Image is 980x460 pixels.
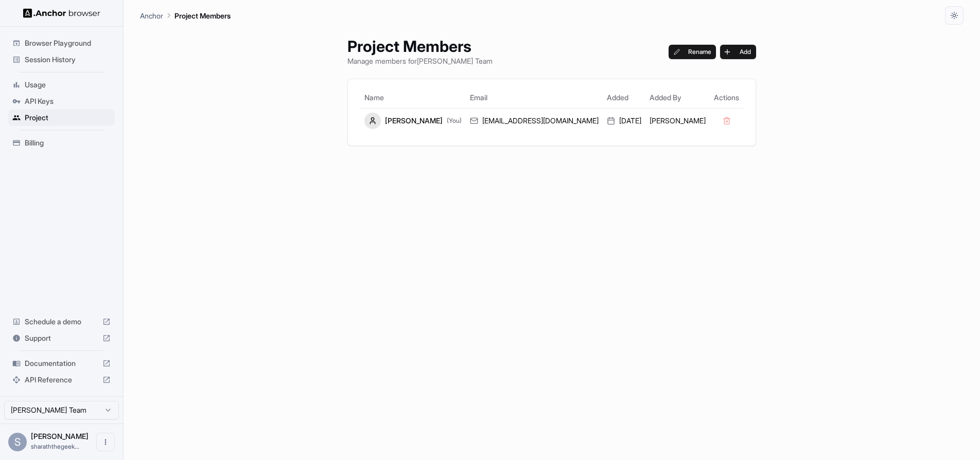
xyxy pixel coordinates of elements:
div: API Keys [8,93,115,109]
span: API Keys [25,96,111,106]
h1: Project Members [347,37,493,56]
img: Anchor Logo [23,8,100,18]
div: Schedule a demo [8,314,115,330]
span: Session History [25,54,111,65]
div: Support [8,330,115,346]
span: (You) [447,117,462,125]
div: [DATE] [607,116,641,126]
button: Add [720,45,756,59]
p: Anchor [140,10,163,21]
th: Actions [710,87,743,108]
th: Name [360,87,466,108]
td: [PERSON_NAME] [645,108,710,133]
p: Project Members [174,10,231,21]
span: Usage [25,80,111,90]
nav: breadcrumb [140,10,231,21]
div: Usage [8,77,115,93]
div: [PERSON_NAME] [364,113,462,129]
p: Manage members for [PERSON_NAME] Team [347,56,493,66]
button: Open menu [96,433,115,451]
button: Rename [669,45,716,59]
span: Schedule a demo [25,317,98,327]
div: API Reference [8,372,115,388]
span: Browser Playground [25,38,111,48]
div: Documentation [8,355,115,372]
span: Support [25,333,98,343]
span: API Reference [25,375,98,385]
span: Sharath Sriram [31,432,89,440]
div: Project [8,109,115,126]
span: Billing [25,138,111,148]
th: Added [603,87,645,108]
div: S [8,433,27,451]
th: Added By [645,87,710,108]
th: Email [466,87,603,108]
div: [EMAIL_ADDRESS][DOMAIN_NAME] [470,116,599,126]
div: Browser Playground [8,35,115,51]
span: Project [25,113,111,123]
span: Documentation [25,358,98,369]
div: Session History [8,51,115,68]
span: sharaththegeek@gmail.com [31,443,79,450]
div: Billing [8,135,115,151]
